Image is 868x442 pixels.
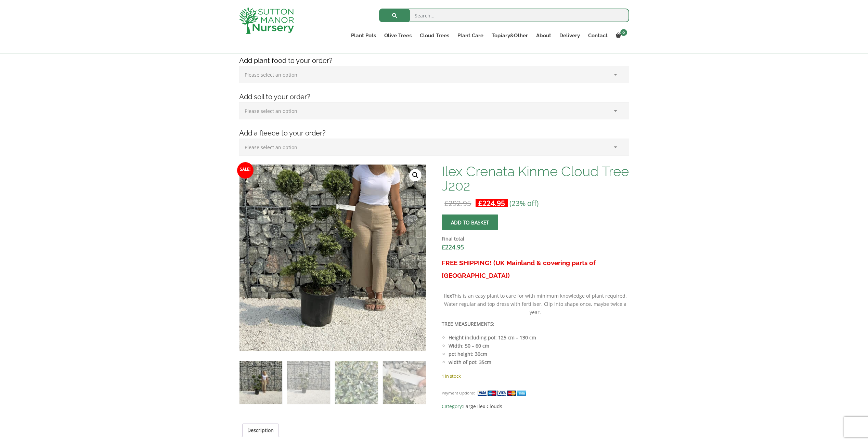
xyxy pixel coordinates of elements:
span: £ [478,198,482,208]
input: Search... [379,9,629,22]
strong: pot height: 30cm [449,351,487,357]
a: Large Ilex Clouds [463,403,502,409]
a: Contact [584,31,612,40]
a: Description [247,424,274,437]
h4: Add plant food to your order? [234,55,634,66]
p: This is an easy plant to care for with minimum knowledge of plant required. Water regular and top... [442,292,629,316]
h4: Add soil to your order? [234,92,634,102]
span: £ [444,198,449,208]
a: Plant Care [453,31,488,40]
img: payment supported [477,390,529,397]
a: 0 [612,31,629,40]
strong: TREE MEASUREMENTS: [442,321,494,327]
span: Category: [442,402,629,411]
button: Add to basket [442,214,498,230]
span: £ [442,243,445,251]
a: Olive Trees [380,31,416,40]
b: Ilex [444,292,452,299]
bdi: 224.95 [478,198,505,208]
strong: Width: 50 – 60 cm [449,342,489,349]
strong: Height including pot: 125 cm – 130 cm [449,334,536,341]
h1: Ilex Crenata Kinme Cloud Tree J202 [442,164,629,193]
strong: width of pot: 35cm [449,359,491,365]
a: View full-screen image gallery [409,169,422,181]
small: Payment Options: [442,390,475,395]
dt: Final total [442,235,629,243]
span: Sale! [237,162,254,179]
img: logo [239,7,294,34]
h3: FREE SHIPPING! (UK Mainland & covering parts of [GEOGRAPHIC_DATA]) [442,257,629,282]
p: 1 in stock [442,372,629,380]
a: Plant Pots [347,31,380,40]
bdi: 224.95 [442,243,464,251]
a: About [532,31,555,40]
a: Topiary&Other [488,31,532,40]
img: Ilex Crenata Kinme Cloud Tree J202 - Image 4 [383,361,426,404]
span: (23% off) [509,198,539,208]
img: Ilex Crenata Kinme Cloud Tree J202 [239,361,282,404]
span: 0 [620,29,627,36]
a: Cloud Trees [416,31,453,40]
img: Ilex Crenata Kinme Cloud Tree J202 - Image 3 [335,361,378,404]
a: Delivery [555,31,584,40]
bdi: 292.95 [444,198,471,208]
img: Ilex Crenata Kinme Cloud Tree J202 - Image 2 [287,361,330,404]
h4: Add a fleece to your order? [234,128,634,139]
